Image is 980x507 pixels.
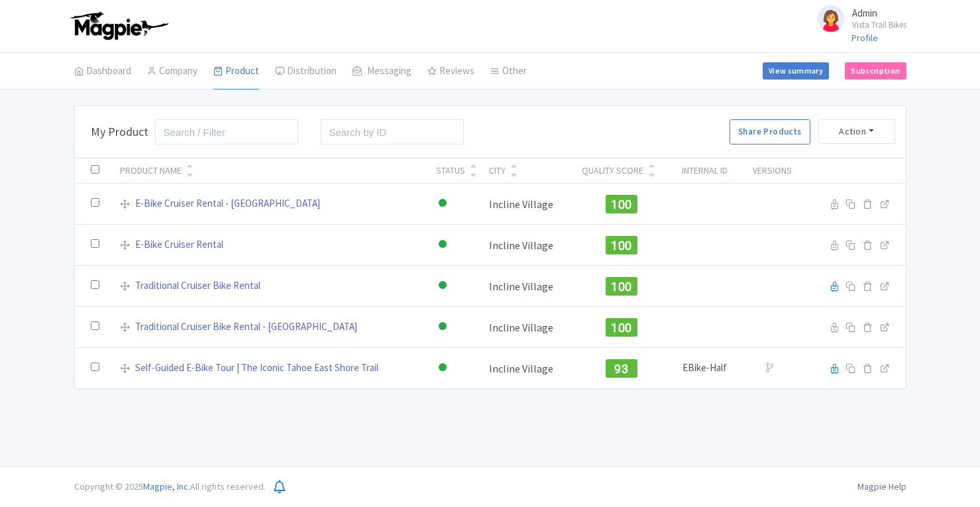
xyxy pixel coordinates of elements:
[91,125,148,139] h3: My Product
[606,319,637,332] a: 100
[275,53,337,90] a: Distribution
[321,119,464,144] input: Search by ID
[611,197,632,211] span: 100
[481,266,574,307] td: Incline Village
[66,480,274,494] div: Copyright © 2025 All rights reserved.
[606,237,637,250] a: 100
[611,239,632,253] span: 100
[436,276,449,296] div: Active
[436,164,465,178] div: Status
[74,53,131,90] a: Dashboard
[740,158,804,184] th: Versions
[68,11,170,40] img: logo-ab69f6fb50320c5b225c76a69d11143b.png
[436,359,449,378] div: Active
[815,3,847,34] img: avatar_key_member-9c1dde93af8b07d7383eb8b5fb890c87.png
[852,7,877,19] span: Admin
[611,280,632,294] span: 100
[857,480,906,492] a: Magpie Help
[481,184,574,225] td: Incline Village
[614,362,628,376] span: 93
[489,164,506,178] div: City
[143,480,190,492] span: Magpie, Inc.
[135,361,378,376] a: Self-Guided E-Bike Tour | The Iconic Tahoe East Shore Trail
[135,278,260,294] a: Traditional Cruiser Bike Rental
[582,164,643,178] div: Quality Score
[852,21,906,29] small: Vista Trail Bikes
[481,225,574,266] td: Incline Village
[490,53,527,90] a: Other
[606,360,637,373] a: 93
[606,196,637,209] a: 100
[147,53,197,90] a: Company
[611,321,632,335] span: 100
[730,119,810,144] a: Share Products
[669,348,740,389] td: EBike-Half
[851,32,878,44] a: Profile
[120,164,182,178] div: Product Name
[481,348,574,389] td: Incline Village
[436,317,449,337] div: Active
[845,62,906,80] a: Subscription
[213,53,259,90] a: Product
[669,158,740,184] th: Internal ID
[436,235,449,254] div: Active
[818,119,895,144] button: Action
[135,237,223,253] a: E-Bike Cruiser Rental
[481,307,574,348] td: Incline Village
[353,53,411,90] a: Messaging
[135,319,357,335] a: Traditional Cruiser Bike Rental - [GEOGRAPHIC_DATA]
[606,278,637,291] a: 100
[436,194,449,213] div: Active
[427,53,474,90] a: Reviews
[807,3,906,34] a: Admin Vista Trail Bikes
[763,62,829,80] a: View summary
[155,119,299,144] input: Search / Filter
[135,196,320,211] a: E-Bike Cruiser Rental - [GEOGRAPHIC_DATA]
